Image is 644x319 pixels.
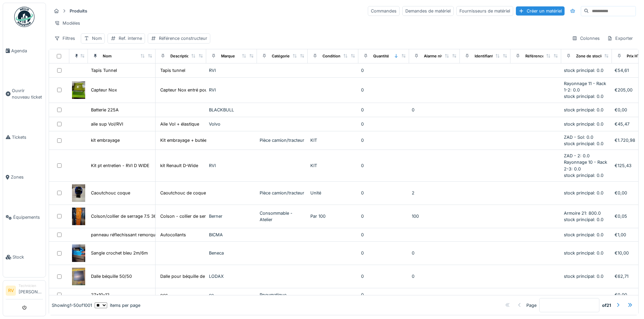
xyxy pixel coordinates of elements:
[361,213,406,219] div: 0
[412,190,457,196] div: 2
[516,6,565,16] div: Créer un matériel
[91,107,119,113] div: Batterie 225A
[402,6,454,16] div: Demandes de matériel
[209,273,254,280] div: LODAX
[72,184,85,202] img: Caoutchouc coque
[91,292,110,298] div: 27x10-12
[72,268,85,285] img: Dalle béquille 50/50
[3,157,46,197] a: Zones
[160,67,185,74] div: Tapis tunnel
[3,117,46,157] a: Tickets
[51,18,83,28] div: Modèles
[209,162,254,169] div: RVI
[159,35,207,42] div: Référence constructeur
[209,87,254,93] div: RVI
[564,107,603,112] span: stock principal: 0.0
[564,94,603,99] span: stock principal: 0.0
[525,53,570,59] div: Référence constructeur
[160,162,198,169] div: kit Renault D-Wide
[209,232,254,238] div: BICMA
[368,6,400,16] div: Commandes
[19,283,43,288] div: Technicien
[221,53,235,59] div: Marque
[564,190,603,195] span: stock principal: 0.0
[564,68,603,73] span: stock principal: 0.0
[91,190,130,196] div: Caoutchouc coque
[361,292,406,298] div: 0
[91,213,167,219] div: Colson/collier de serrage 7.5 360mm
[6,283,43,299] a: RV Technicien[PERSON_NAME]
[72,244,85,262] img: Sangle crochet bleu 2m/6m
[456,6,513,16] div: Fournisseurs de matériel
[160,190,266,196] div: Caoutchouc de coque (compatibilité marque à dé...
[72,208,85,225] img: Colson/collier de serrage 7.5 360mm
[412,250,457,256] div: 0
[160,121,199,127] div: Aile Vol + élastique
[52,302,92,309] div: Showing 1 - 50 of 1001
[412,273,457,280] div: 0
[91,250,148,256] div: Sangle crochet bleu 2m/6m
[576,53,609,59] div: Zone de stockage
[6,286,16,296] li: RV
[310,137,356,143] div: KIT
[209,213,254,219] div: Berner
[475,53,507,59] div: Identifiant interne
[564,122,603,127] span: stock principal: 0.0
[604,33,636,43] div: Exporter
[91,67,117,74] div: Tapis Tunnel
[424,53,458,59] div: Alarme niveau bas
[323,53,355,59] div: Conditionnement
[11,174,43,180] span: Zones
[13,214,43,220] span: Équipements
[260,292,305,298] div: Pneumatique
[209,250,254,256] div: Beneca
[67,8,90,14] strong: Produits
[209,107,254,113] div: BLACKBULL
[361,67,406,74] div: 0
[12,134,43,140] span: Tickets
[564,274,603,279] span: stock principal: 0.0
[564,211,601,216] span: Armoire 21: 800.0
[564,250,603,256] span: stock principal: 0.0
[160,232,186,238] div: Autocollants
[361,250,406,256] div: 0
[412,107,457,113] div: 0
[310,213,356,219] div: Par 100
[272,53,290,59] div: Catégorie
[160,292,168,298] div: occ
[72,81,85,99] img: Capteur Nox
[564,135,593,140] span: ZAD - Sol: 0.0
[361,87,406,93] div: 0
[260,137,305,143] div: Pièce camion/tracteur
[14,7,34,27] img: Badge_color-CXgf-gQk.svg
[361,137,406,143] div: 0
[119,35,142,42] div: Ref. interne
[160,273,242,280] div: Dalle pour béquille de grue 50cm/50cm
[170,53,192,59] div: Description
[3,31,46,71] a: Agenda
[310,190,356,196] div: Unité
[160,213,215,219] div: Colson - collier de serrage
[160,87,224,93] div: Capteur Nox entré pour Rvi/vol
[361,190,406,196] div: 0
[91,137,120,143] div: kit embrayage
[361,107,406,113] div: 0
[91,121,123,127] div: aile sup Vol/RVI
[209,121,254,127] div: Volvo
[361,232,406,238] div: 0
[3,237,46,277] a: Stock
[3,71,46,117] a: Ouvrir nouveau ticket
[3,197,46,237] a: Équipements
[564,153,590,158] span: ZAD - 2: 0.0
[564,160,607,171] span: Rayonnage 10 - Rack 2-3: 0.0
[564,141,603,146] span: stock principal: 0.0
[564,232,603,237] span: stock principal: 0.0
[11,48,43,54] span: Agenda
[373,53,389,59] div: Quantité
[412,213,457,219] div: 100
[91,232,158,238] div: panneau réflechissant remorque
[564,81,606,92] span: Rayonnage 11 - Rack 1-2: 0.0
[260,190,305,196] div: Pièce camion/tracteur
[103,53,112,59] div: Nom
[602,302,611,309] strong: of 21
